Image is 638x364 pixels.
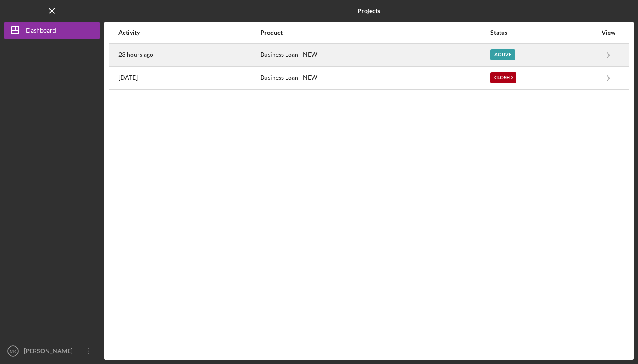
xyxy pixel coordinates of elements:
[118,74,138,81] time: 2025-02-19 17:53
[10,349,16,354] text: MK
[598,29,619,36] div: View
[4,342,100,360] button: MK[PERSON_NAME]
[118,29,260,36] div: Activity
[4,22,100,39] button: Dashboard
[260,67,490,89] div: Business Loan - NEW
[490,49,515,60] div: Active
[22,342,78,362] div: [PERSON_NAME]
[490,72,516,83] div: Closed
[260,29,490,36] div: Product
[490,29,597,36] div: Status
[260,44,490,66] div: Business Loan - NEW
[118,51,153,58] time: 2025-10-09 13:47
[26,22,56,41] div: Dashboard
[358,7,380,14] b: Projects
